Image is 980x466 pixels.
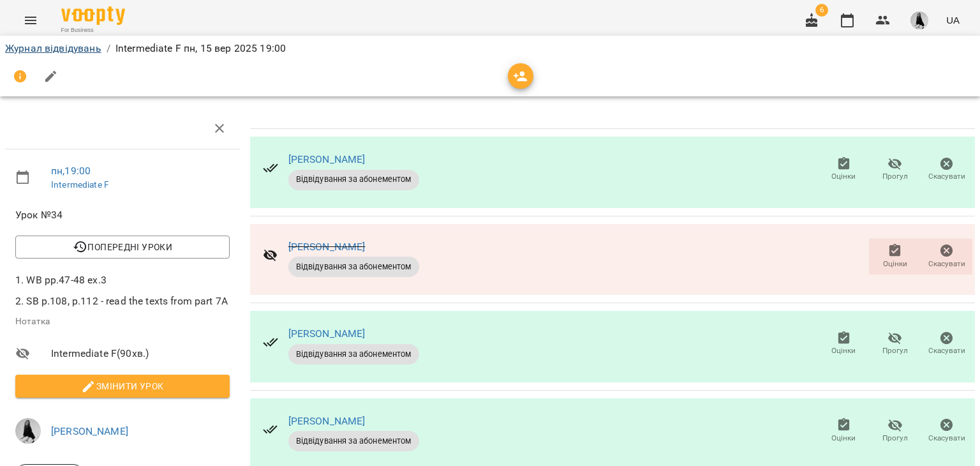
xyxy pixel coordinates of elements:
span: For Business [61,26,125,34]
a: [PERSON_NAME] [288,153,366,165]
p: 1. WB pp.47-48 ex.3 [15,273,230,288]
span: Оцінки [883,259,907,269]
p: Intermediate F пн, 15 вер 2025 19:00 [115,41,286,56]
span: Intermediate F ( 90 хв. ) [51,346,230,361]
span: Відвідування за абонементом [288,261,419,273]
span: Прогул [882,433,908,444]
button: Оцінки [869,239,921,274]
span: UA [946,13,960,27]
button: Скасувати [921,414,972,449]
button: Оцінки [818,326,870,362]
span: Скасувати [928,259,965,269]
span: Прогул [882,171,908,182]
span: Оцінки [831,345,856,356]
button: Menu [15,5,46,36]
button: Скасувати [921,152,972,188]
button: Скасувати [921,239,972,274]
button: Прогул [870,152,921,188]
button: Змінити урок [15,375,230,398]
button: UA [941,8,965,32]
span: Скасувати [928,433,965,444]
a: [PERSON_NAME] [288,415,366,427]
span: Скасувати [928,345,965,356]
img: 1ec0e5e8bbc75a790c7d9e3de18f101f.jpeg [910,11,928,29]
a: пн , 19:00 [51,165,91,177]
a: Intermediate F [51,179,109,190]
span: Змінити урок [26,379,219,394]
a: Журнал відвідувань [5,42,101,54]
a: [PERSON_NAME] [51,425,128,437]
span: Скасувати [928,171,965,182]
a: [PERSON_NAME] [288,241,366,253]
span: Оцінки [831,171,856,182]
img: Voopty Logo [61,6,125,25]
span: Попередні уроки [26,239,219,255]
p: 2. SB p.108, p.112 - read the texts from part 7A [15,294,230,309]
span: Відвідування за абонементом [288,174,419,185]
button: Прогул [870,414,921,449]
span: 6 [815,4,828,17]
span: Відвідування за абонементом [288,349,419,360]
span: Прогул [882,345,908,356]
span: Відвідування за абонементом [288,435,419,447]
p: Нотатка [15,315,230,328]
button: Скасувати [921,326,972,362]
button: Попередні уроки [15,236,230,259]
button: Прогул [870,326,921,362]
li: / [107,41,110,56]
button: Оцінки [818,152,870,188]
img: 1ec0e5e8bbc75a790c7d9e3de18f101f.jpeg [15,418,41,444]
nav: breadcrumb [5,41,975,56]
a: [PERSON_NAME] [288,327,366,340]
span: Оцінки [831,433,856,444]
span: Урок №34 [15,207,230,223]
button: Оцінки [818,414,870,449]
